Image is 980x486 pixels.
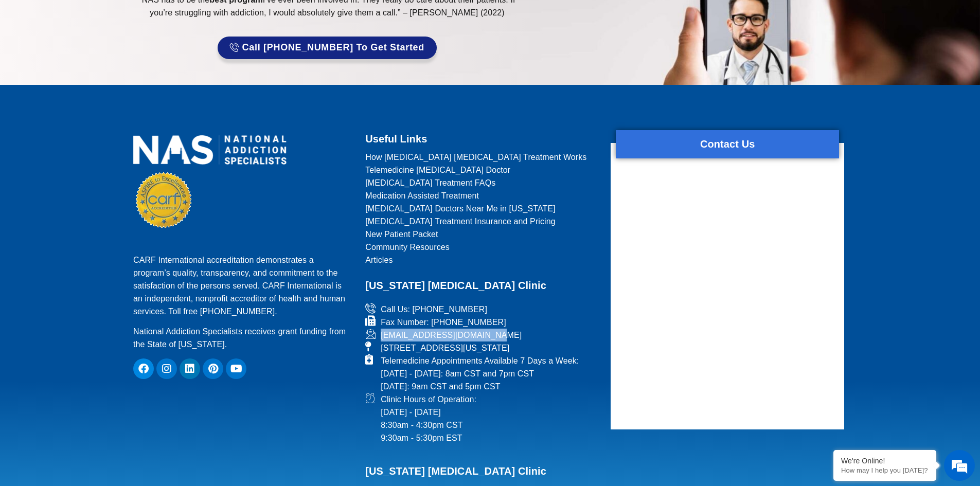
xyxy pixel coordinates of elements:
span: Community Resources [365,241,450,254]
a: Fax Number: [PHONE_NUMBER] [365,316,598,329]
span: Call Us: [PHONE_NUMBER] [378,303,487,316]
a: Medication Assisted Treatment [365,189,598,202]
iframe: website contact us form [611,169,844,426]
p: National Addiction Specialists receives grant funding from the State of [US_STATE]. [133,325,352,351]
span: Clinic Hours of Operation: [DATE] - [DATE] 8:30am - 4:30pm CST 9:30am - 5:30pm EST [378,393,476,444]
span: How [MEDICAL_DATA] [MEDICAL_DATA] Treatment Works [365,151,586,164]
span: [MEDICAL_DATA] Treatment FAQs [365,176,495,189]
h2: [US_STATE] [MEDICAL_DATA] Clinic [365,444,598,480]
span: Fax Number: [PHONE_NUMBER] [378,316,506,329]
span: [EMAIL_ADDRESS][DOMAIN_NAME] [378,329,522,341]
div: Chat with us now [69,54,188,67]
span: [MEDICAL_DATA] Doctors Near Me in [US_STATE] [365,202,556,215]
a: How [MEDICAL_DATA] [MEDICAL_DATA] Treatment Works [365,151,598,164]
p: CARF International accreditation demonstrates a program’s quality, transparency, and commitment t... [133,254,352,318]
span: Call [PHONE_NUMBER] to Get Started [242,43,425,53]
span: Medication Assisted Treatment [365,189,479,202]
span: Articles [365,254,393,266]
a: Call Us: [PHONE_NUMBER] [365,303,598,316]
span: Telemedicine [MEDICAL_DATA] Doctor [365,164,510,176]
span: [MEDICAL_DATA] Treatment Insurance and Pricing [365,215,556,228]
h2: Contact Us [616,135,839,153]
div: form widget [611,143,844,429]
a: [MEDICAL_DATA] Treatment FAQs [365,176,598,189]
div: Minimize live chat window [169,5,193,30]
a: Community Resources [365,241,598,254]
h2: [US_STATE] [MEDICAL_DATA] Clinic [365,277,598,295]
a: [MEDICAL_DATA] Doctors Near Me in [US_STATE] [365,202,598,215]
a: Call [PHONE_NUMBER] to Get Started [218,37,437,59]
a: New Patient Packet [365,228,598,241]
a: Telemedicine [MEDICAL_DATA] Doctor [365,164,598,176]
div: We're Online! [841,457,929,465]
a: Articles [365,254,598,266]
div: Navigation go back [11,53,27,68]
p: How may I help you today? [841,466,929,474]
span: [STREET_ADDRESS][US_STATE] [378,341,509,354]
a: [MEDICAL_DATA] Treatment Insurance and Pricing [365,215,598,228]
textarea: Type your message and hit 'Enter' [5,281,196,317]
img: national addiction specialists online suboxone doctors clinic for opioid addiction treatment [133,135,287,165]
img: CARF Seal [136,172,191,228]
span: We're online! [60,130,142,233]
span: Telemedicine Appointments Available 7 Days a Week: [DATE] - [DATE]: 8am CST and 7pm CST [DATE]: 9... [378,354,579,393]
h2: Useful Links [365,130,598,148]
span: New Patient Packet [365,228,438,241]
